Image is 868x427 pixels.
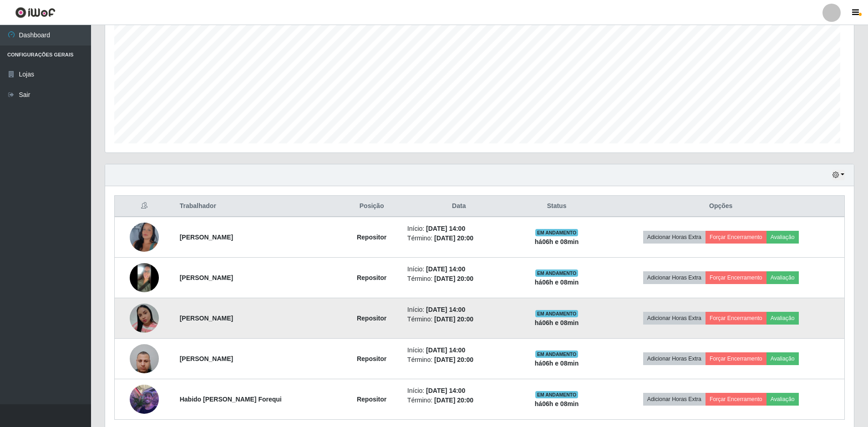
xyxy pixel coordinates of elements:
li: Início: [407,305,511,315]
span: EM ANDAMENTO [535,310,579,317]
time: [DATE] 20:00 [434,234,473,242]
li: Término: [407,315,511,324]
th: Posição [341,196,401,217]
strong: Repositor [357,396,386,403]
img: 1755521550319.jpeg [130,380,159,418]
time: [DATE] 14:00 [426,346,465,354]
button: Forçar Encerramento [706,393,766,406]
strong: [PERSON_NAME] [180,355,233,362]
li: Início: [407,264,511,274]
span: EM ANDAMENTO [535,269,579,277]
strong: há 06 h e 08 min [535,279,579,286]
li: Início: [407,386,511,396]
button: Adicionar Horas Extra [643,271,706,284]
strong: Habido [PERSON_NAME] Forequi [180,396,282,403]
strong: há 06 h e 08 min [535,360,579,367]
th: Trabalhador [174,196,342,217]
strong: Repositor [357,274,386,281]
time: [DATE] 20:00 [434,275,473,282]
strong: Repositor [357,234,386,241]
th: Status [516,196,598,217]
img: 1756127287806.jpeg [130,304,159,333]
strong: há 06 h e 08 min [535,400,579,407]
img: CoreUI Logo [15,7,56,18]
strong: Repositor [357,355,386,362]
strong: há 06 h e 08 min [535,319,579,326]
li: Término: [407,396,511,405]
img: 1748484954184.jpeg [130,263,159,292]
time: [DATE] 14:00 [426,225,465,232]
button: Forçar Encerramento [706,231,766,244]
strong: há 06 h e 08 min [535,238,579,245]
button: Adicionar Horas Extra [643,393,706,406]
strong: [PERSON_NAME] [180,234,233,241]
th: Opções [597,196,844,217]
span: EM ANDAMENTO [535,351,579,358]
button: Forçar Encerramento [706,352,766,365]
span: EM ANDAMENTO [535,229,579,236]
li: Término: [407,274,511,284]
button: Adicionar Horas Extra [643,352,706,365]
li: Término: [407,234,511,243]
strong: [PERSON_NAME] [180,315,233,322]
time: [DATE] 20:00 [434,315,473,323]
button: Forçar Encerramento [706,312,766,325]
time: [DATE] 20:00 [434,356,473,363]
span: EM ANDAMENTO [535,391,579,398]
button: Avaliação [766,312,799,325]
button: Avaliação [766,393,799,406]
time: [DATE] 14:00 [426,306,465,313]
li: Início: [407,346,511,355]
button: Avaliação [766,231,799,244]
img: 1752010613796.jpeg [130,339,159,378]
strong: [PERSON_NAME] [180,274,233,281]
time: [DATE] 20:00 [434,396,473,404]
strong: Repositor [357,315,386,322]
button: Adicionar Horas Extra [643,312,706,325]
button: Avaliação [766,271,799,284]
button: Adicionar Horas Extra [643,231,706,244]
img: 1742598450745.jpeg [130,206,159,269]
time: [DATE] 14:00 [426,387,465,394]
button: Forçar Encerramento [706,271,766,284]
time: [DATE] 14:00 [426,265,465,273]
button: Avaliação [766,352,799,365]
li: Início: [407,224,511,234]
th: Data [402,196,516,217]
li: Término: [407,355,511,365]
